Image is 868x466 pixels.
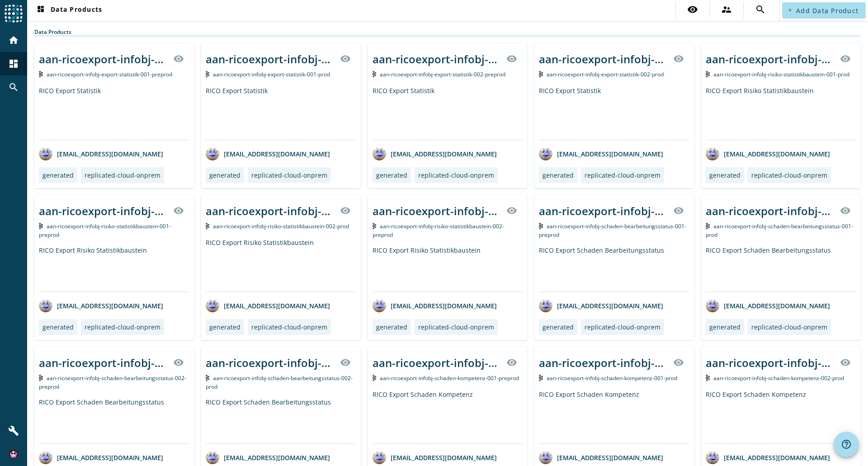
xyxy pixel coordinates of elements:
div: [EMAIL_ADDRESS][DOMAIN_NAME] [39,147,163,160]
span: Kafka Topic: aan-ricoexport-infobj-risiko-statistikbaustein-001-preprod [39,222,171,239]
div: aan-ricoexport-infobj-risiko-statistikbaustein-002-_stage_ [373,203,501,218]
img: avatar [206,299,219,312]
div: [EMAIL_ADDRESS][DOMAIN_NAME] [706,451,830,464]
div: aan-ricoexport-infobj-risiko-statistikbaustein-001-_stage_ [706,52,835,66]
button: Data Products [32,2,106,19]
span: Kafka Topic: aan-ricoexport-infobj-schaden-bearbeitungsstatus-001-prod [706,222,853,239]
div: RICO Export Schaden Bearbeitungsstatus [206,398,356,443]
span: Kafka Topic: aan-ricoexport-infobj-schaden-kompetenz-001-prod [547,374,677,382]
img: avatar [373,451,386,464]
div: RICO Export Schaden Bearbeitungsstatus [39,398,189,443]
div: aan-ricoexport-infobj-schaden-bearbeitungsstatus-002-_stage_ [206,355,335,370]
mat-icon: search [755,4,766,15]
mat-icon: home [8,35,19,46]
img: avatar [539,451,552,464]
mat-icon: visibility [840,357,851,368]
div: aan-ricoexport-infobj-schaden-bearbeitungsstatus-002-_stage_ [39,355,168,370]
img: Kafka Topic: aan-ricoexport-infobj-schaden-bearbeitungsstatus-002-preprod [39,375,43,381]
img: avatar [706,299,719,312]
div: replicated-cloud-onprem [85,323,160,331]
mat-icon: visibility [506,357,517,368]
div: aan-ricoexport-infobj-schaden-kompetenz-001-_stage_ [539,355,668,370]
div: [EMAIL_ADDRESS][DOMAIN_NAME] [706,147,830,160]
span: Kafka Topic: aan-ricoexport-infobj-risiko-statistikbaustein-002-preprod [373,222,505,239]
div: aan-ricoexport-infobj-schaden-kompetenz-001-_stage_ [373,355,501,370]
div: aan-ricoexport-infobj-risiko-statistikbaustein-001-_stage_ [39,203,168,218]
img: Kafka Topic: aan-ricoexport-infobj-schaden-bearbeitungsstatus-002-prod [206,375,210,381]
mat-icon: visibility [340,53,351,64]
div: generated [42,171,74,179]
div: RICO Export Schaden Bearbeitungsstatus [539,246,689,292]
div: replicated-cloud-onprem [85,171,160,179]
div: aan-ricoexport-infobj-export-statistik-002-_stage_ [539,52,668,66]
img: avatar [373,147,386,160]
div: replicated-cloud-onprem [585,171,660,179]
mat-icon: visibility [340,357,351,368]
div: generated [376,323,407,331]
img: avatar [706,451,719,464]
div: RICO Export Risiko Statistikbaustein [706,86,856,140]
div: aan-ricoexport-infobj-risiko-statistikbaustein-002-_stage_ [206,203,335,218]
div: RICO Export Schaden Kompetenz [373,390,523,443]
div: generated [542,323,574,331]
div: RICO Export Schaden Bearbeitungsstatus [706,246,856,292]
div: replicated-cloud-onprem [251,323,327,331]
mat-icon: supervisor_account [721,4,732,15]
span: Kafka Topic: aan-ricoexport-infobj-risiko-statistikbaustein-002-prod [213,222,349,230]
div: RICO Export Schaden Kompetenz [539,390,689,443]
div: replicated-cloud-onprem [585,323,660,331]
mat-icon: visibility [173,53,184,64]
div: generated [376,171,407,179]
div: replicated-cloud-onprem [418,171,494,179]
img: avatar [206,147,219,160]
img: Kafka Topic: aan-ricoexport-infobj-schaden-kompetenz-001-preprod [373,375,377,381]
mat-icon: visibility [673,205,684,216]
div: generated [209,171,241,179]
div: [EMAIL_ADDRESS][DOMAIN_NAME] [539,299,663,312]
mat-icon: dashboard [35,5,46,16]
mat-icon: visibility [840,53,851,64]
div: RICO Export Risiko Statistikbaustein [39,246,189,292]
img: avatar [39,147,52,160]
mat-icon: visibility [687,4,698,15]
div: aan-ricoexport-infobj-schaden-kompetenz-002-_stage_ [706,355,835,370]
img: avatar [206,451,219,464]
span: Kafka Topic: aan-ricoexport-infobj-schaden-kompetenz-001-preprod [380,374,519,382]
div: [EMAIL_ADDRESS][DOMAIN_NAME] [373,451,497,464]
mat-icon: dashboard [8,58,19,69]
mat-icon: visibility [506,53,517,64]
img: Kafka Topic: aan-ricoexport-infobj-risiko-statistikbaustein-001-preprod [39,223,43,229]
div: RICO Export Risiko Statistikbaustein [373,246,523,292]
mat-icon: visibility [340,205,351,216]
span: Add Data Product [796,6,859,15]
div: RICO Export Statistik [373,86,523,140]
mat-icon: add [788,8,793,13]
span: Kafka Topic: aan-ricoexport-infobj-schaden-bearbeitungsstatus-002-prod [206,374,353,391]
div: aan-ricoexport-infobj-schaden-bearbeitungsstatus-001-_stage_ [706,203,835,218]
mat-icon: build [8,425,19,436]
div: aan-ricoexport-infobj-export-statistik-002-_stage_ [373,52,501,66]
div: aan-ricoexport-infobj-schaden-bearbeitungsstatus-001-_stage_ [539,203,668,218]
span: Kafka Topic: aan-ricoexport-infobj-export-statistik-002-prod [547,71,664,78]
mat-icon: search [8,82,19,93]
div: aan-ricoexport-infobj-export-statistik-001-_stage_ [39,52,168,66]
img: Kafka Topic: aan-ricoexport-infobj-risiko-statistikbaustein-002-prod [206,223,210,229]
span: Kafka Topic: aan-ricoexport-infobj-export-statistik-002-preprod [380,71,505,78]
img: Kafka Topic: aan-ricoexport-infobj-risiko-statistikbaustein-001-prod [706,71,710,77]
img: Kafka Topic: aan-ricoexport-infobj-schaden-bearbeitungsstatus-001-prod [706,223,710,229]
mat-icon: visibility [173,205,184,216]
img: avatar [706,147,719,160]
img: Kafka Topic: aan-ricoexport-infobj-risiko-statistikbaustein-002-preprod [373,223,377,229]
div: [EMAIL_ADDRESS][DOMAIN_NAME] [539,451,663,464]
span: Kafka Topic: aan-ricoexport-infobj-schaden-bearbeitungsstatus-002-preprod [39,374,186,391]
img: avatar [373,299,386,312]
div: [EMAIL_ADDRESS][DOMAIN_NAME] [39,451,163,464]
img: Kafka Topic: aan-ricoexport-infobj-schaden-kompetenz-002-prod [706,375,710,381]
mat-icon: help_outline [841,439,852,450]
img: avatar [39,299,52,312]
span: Data Products [35,5,102,16]
div: RICO Export Schaden Kompetenz [706,390,856,443]
div: [EMAIL_ADDRESS][DOMAIN_NAME] [206,299,330,312]
button: Add Data Product [782,2,866,19]
div: generated [709,323,741,331]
